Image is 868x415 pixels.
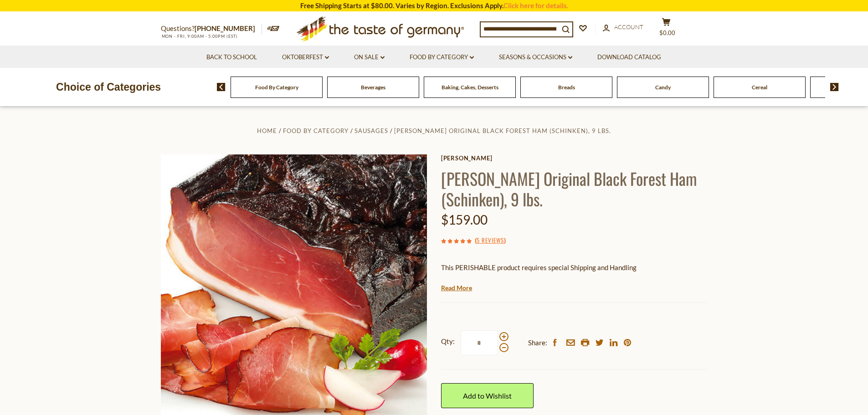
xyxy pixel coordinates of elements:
span: $0.00 [659,29,675,36]
a: Click here for details. [503,1,568,10]
a: [PERSON_NAME] Original Black Forest Ham (Schinken), 9 lbs. [394,127,611,134]
p: Questions? [161,23,262,35]
a: Oktoberfest [282,52,329,62]
a: Cereal [752,84,767,91]
a: Food By Category [410,52,474,62]
a: Account [603,22,643,32]
img: next arrow [830,83,839,91]
span: $159.00 [441,212,488,227]
a: 5 Reviews [477,236,504,246]
button: $0.00 [653,18,680,41]
a: Breads [558,84,575,91]
span: MON - FRI, 9:00AM - 5:00PM (EST) [161,34,238,39]
a: Back to School [206,52,257,62]
p: This PERISHABLE product requires special Shipping and Handling [441,262,708,273]
h1: [PERSON_NAME] Original Black Forest Ham (Schinken), 9 lbs. [441,168,708,209]
a: Baking, Cakes, Desserts [442,84,498,91]
a: Read More [441,283,472,292]
span: ( ) [475,236,506,245]
span: Account [614,23,643,31]
a: Candy [655,84,671,91]
strong: Qty: [441,336,455,347]
img: previous arrow [217,83,226,91]
li: We will ship this product in heat-protective packaging and ice. [450,280,708,292]
a: Add to Wishlist [441,383,534,408]
a: On Sale [354,52,385,62]
a: [PHONE_NUMBER] [195,24,255,32]
a: Home [257,127,277,134]
a: Food By Category [283,127,349,134]
a: Beverages [361,84,385,91]
a: [PERSON_NAME] [441,154,708,162]
a: Food By Category [255,84,298,91]
a: Download Catalog [597,52,661,62]
a: Seasons & Occasions [499,52,572,62]
span: Share: [528,337,547,348]
a: Sausages [354,127,388,134]
input: Qty: [461,330,498,355]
